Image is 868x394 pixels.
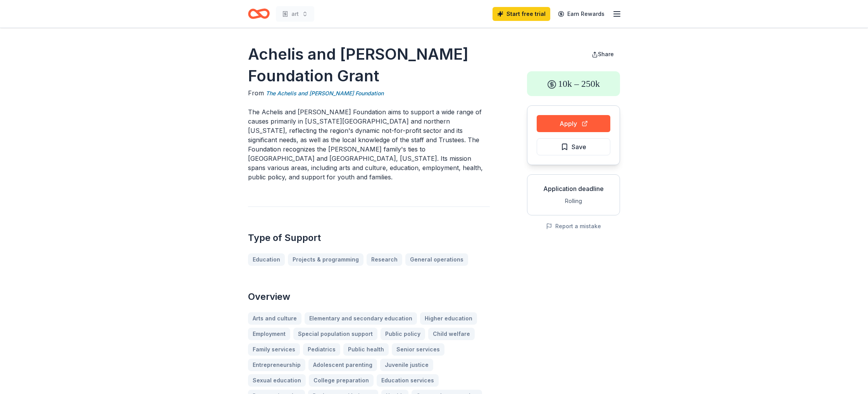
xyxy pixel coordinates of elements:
div: Rolling [534,196,613,206]
h1: Achelis and [PERSON_NAME] Foundation Grant [248,43,490,87]
h2: Overview [248,291,490,303]
button: Share [586,46,620,62]
button: art [276,6,314,22]
a: Earn Rewards [553,7,609,21]
a: Projects & programming [288,253,363,266]
div: 10k – 250k [527,71,620,96]
a: Start free trial [493,7,550,21]
div: Application deadline [534,184,613,193]
p: The Achelis and [PERSON_NAME] Foundation aims to support a wide range of causes primarily in [US_... [248,107,490,182]
span: Save [572,142,586,152]
a: General operations [405,253,468,266]
a: Home [248,5,270,23]
h2: Type of Support [248,232,490,244]
span: art [291,9,299,19]
button: Report a mistake [546,222,601,231]
button: Save [537,138,610,155]
span: Share [598,51,614,57]
button: Apply [537,115,610,132]
div: From [248,88,490,98]
a: Education [248,253,285,266]
a: Research [367,253,402,266]
a: The Achelis and [PERSON_NAME] Foundation [266,89,384,98]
